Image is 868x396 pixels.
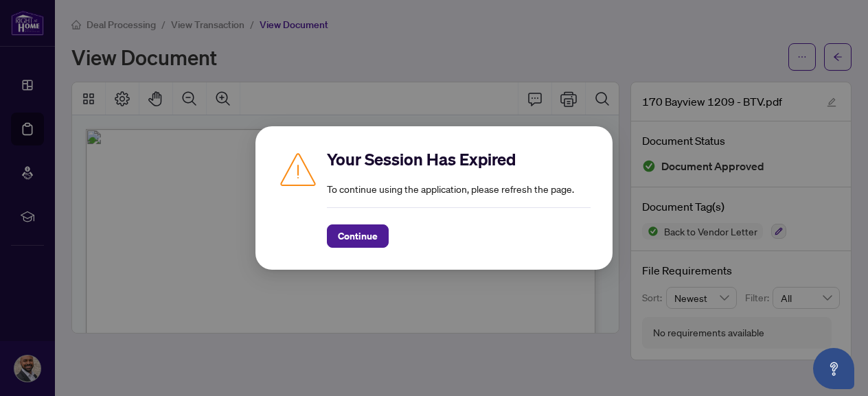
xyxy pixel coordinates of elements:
span: Continue [338,225,378,247]
h2: Your Session Has Expired [327,148,591,170]
div: To continue using the application, please refresh the page. [327,148,591,248]
button: Open asap [813,348,854,389]
button: Continue [327,224,389,248]
img: Caution icon [277,148,319,189]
